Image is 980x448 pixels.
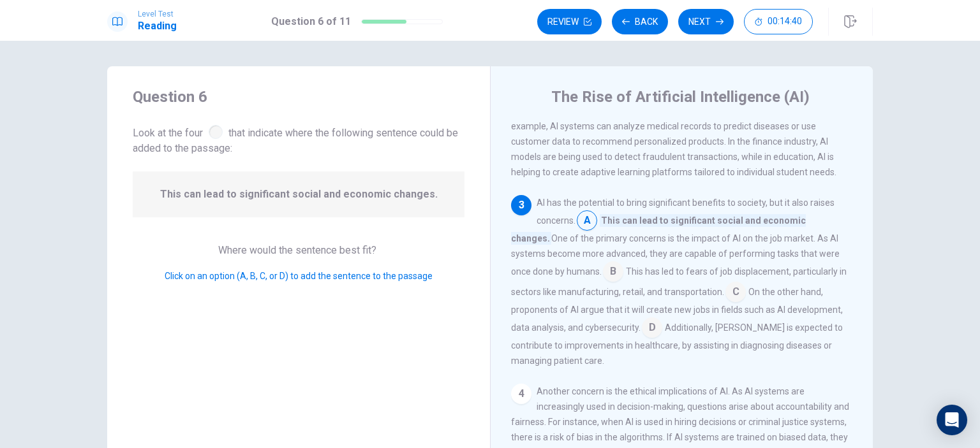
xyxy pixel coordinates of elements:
span: This can lead to significant social and economic changes. [511,214,806,245]
span: D [642,317,662,338]
h4: Question 6 [133,87,464,107]
span: Click on an option (A, B, C, or D) to add the sentence to the passage [165,271,433,281]
span: 00:14:40 [768,17,802,27]
span: AI has the potential to bring significant benefits to society, but it also raises concerns. [537,198,835,226]
span: On the other hand, proponents of AI argue that it will create new jobs in fields such as AI devel... [511,287,843,333]
span: Look at the four that indicate where the following sentence could be added to the passage: [133,122,464,156]
h1: Question 6 of 11 [271,14,351,29]
span: A [577,210,597,231]
button: Review [537,9,602,34]
button: Next [678,9,734,34]
span: One of the primary concerns is the impact of AI on the job market. As AI systems become more adva... [511,233,840,277]
div: 3 [511,195,531,215]
span: This has led to fears of job displacement, particularly in sectors like manufacturing, retail, an... [511,266,847,297]
span: This can lead to significant social and economic changes. [160,187,438,202]
button: 00:14:40 [744,9,813,34]
span: Where would the sentence best fit? [218,244,379,256]
span: Level Test [138,10,177,18]
h1: Reading [138,18,177,34]
div: Open Intercom Messenger [937,405,967,435]
span: B [603,261,623,282]
h4: The Rise of Artificial Intelligence (AI) [551,87,810,107]
button: Back [612,9,668,34]
div: 4 [511,384,531,404]
span: Additionally, [PERSON_NAME] is expected to contribute to improvements in healthcare, by assisting... [511,322,843,366]
span: C [725,282,746,302]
